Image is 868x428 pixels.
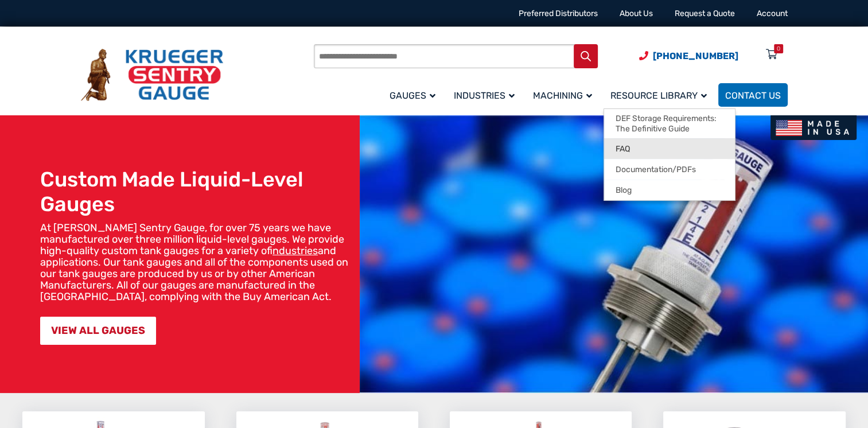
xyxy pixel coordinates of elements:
span: Contact Us [725,90,781,101]
a: Contact Us [718,83,788,107]
a: Phone Number (920) 434-8860 [639,49,738,63]
a: Request a Quote [675,9,735,18]
a: About Us [620,9,653,18]
a: Preferred Distributors [519,9,598,18]
span: Industries [454,90,515,101]
img: Made In USA [770,115,857,140]
span: Machining [533,90,592,101]
span: Gauges [390,90,435,101]
img: Krueger Sentry Gauge [81,49,223,102]
span: Documentation/PDFs [616,165,696,175]
span: FAQ [616,144,630,154]
h1: Custom Made Liquid-Level Gauges [40,167,354,216]
a: Account [757,9,788,18]
a: Industries [447,81,526,108]
a: Machining [526,81,604,108]
a: Blog [604,180,735,200]
p: At [PERSON_NAME] Sentry Gauge, for over 75 years we have manufactured over three million liquid-l... [40,222,354,302]
a: industries [273,244,318,257]
img: bg_hero_bannerksentry [360,115,868,393]
span: Resource Library [610,90,707,101]
a: FAQ [604,138,735,159]
a: DEF Storage Requirements: The Definitive Guide [604,109,735,138]
a: Documentation/PDFs [604,159,735,180]
a: VIEW ALL GAUGES [40,317,156,345]
span: DEF Storage Requirements: The Definitive Guide [616,114,723,134]
span: [PHONE_NUMBER] [653,50,738,61]
span: Blog [616,185,632,196]
div: 0 [777,44,780,53]
a: Gauges [383,81,447,108]
a: Resource Library [604,81,718,108]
